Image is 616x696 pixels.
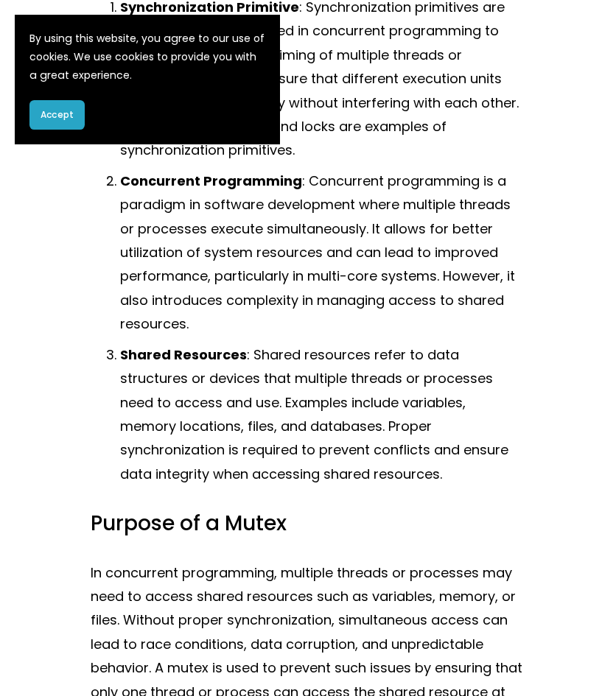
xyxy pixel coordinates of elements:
[15,15,280,144] section: Cookie banner
[120,172,302,190] strong: Concurrent Programming
[29,29,265,85] p: By using this website, you agree to our use of cookies. We use cookies to provide you with a grea...
[91,510,525,537] h3: Purpose of a Mutex
[120,343,525,486] p: : Shared resources refer to data structures or devices that multiple threads or processes need to...
[41,108,74,122] span: Accept
[120,169,525,337] p: : Concurrent programming is a paradigm in software development where multiple threads or processe...
[120,345,247,364] strong: Shared Resources
[29,100,85,130] button: Accept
